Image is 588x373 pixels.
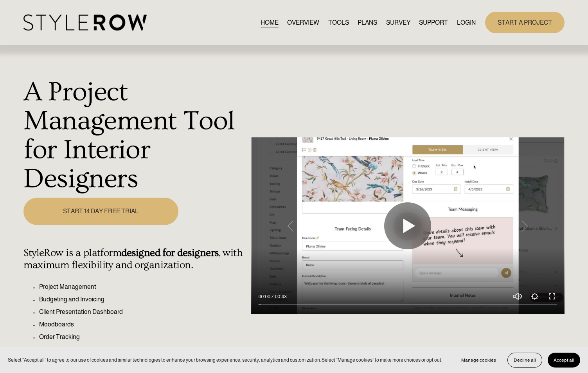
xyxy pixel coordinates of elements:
a: folder dropdown [419,17,448,28]
button: Decline all [507,353,542,368]
button: Manage cookies [455,353,502,368]
input: Seek [259,302,557,308]
a: START 14 DAY FREE TRIAL [23,198,178,225]
p: Order Tracking [39,332,246,342]
h1: A Project Management Tool for Interior Designers [23,77,246,193]
a: HOME [261,17,279,28]
button: Accept all [548,353,580,368]
span: SUPPORT [419,18,448,27]
p: Select “Accept all” to agree to our use of cookies and similar technologies to enhance your brows... [8,357,442,364]
p: Project Management [39,282,246,292]
p: Budgeting and Invoicing [39,295,246,304]
span: Accept all [554,357,574,363]
a: OVERVIEW [287,17,319,28]
a: LOGIN [457,17,476,28]
span: Manage cookies [461,357,496,363]
a: SURVEY [386,17,410,28]
a: START A PROJECT [485,12,565,33]
strong: designed for designers [121,247,218,259]
button: Play [384,202,431,249]
a: TOOLS [328,17,349,28]
a: PLANS [358,17,377,28]
img: StyleRow [23,14,147,31]
span: Decline all [514,357,536,363]
p: Client Presentation Dashboard [39,307,246,317]
div: Duration [272,293,289,301]
div: Current time [259,293,272,301]
h4: StyleRow is a platform , with maximum flexibility and organization. [23,247,246,272]
p: Moodboards [39,320,246,329]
